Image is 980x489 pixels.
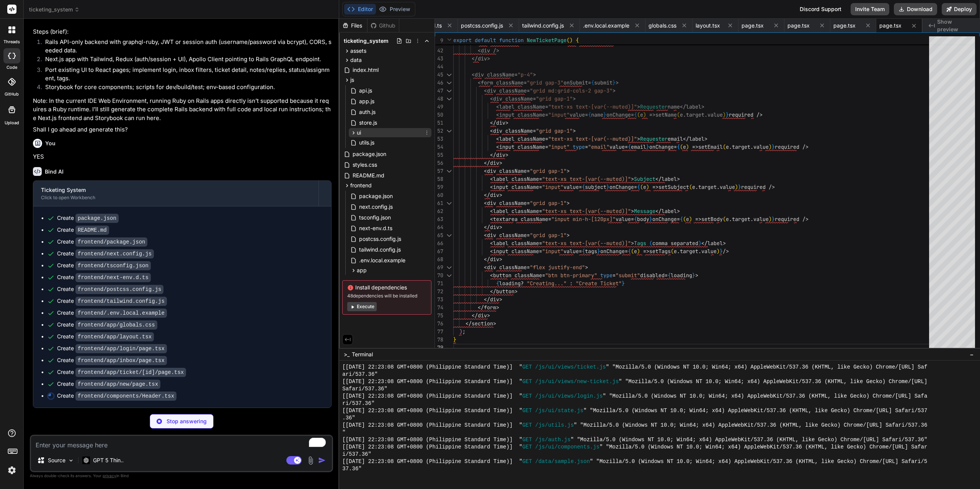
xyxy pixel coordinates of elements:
span: < [490,184,493,190]
span: = [533,95,536,102]
span: e [640,111,643,118]
span: = [545,111,548,118]
span: < [496,103,499,110]
span: store.js [358,118,378,127]
span: "p-4" [518,71,533,78]
div: Click to collapse the range. [444,167,454,175]
span: { [634,216,637,223]
span: "text-xs text-[var(--muted)]" [548,135,637,142]
span: < [496,111,499,118]
span: = [539,208,542,214]
span: postcss.config.js [461,22,503,29]
span: page.tsx [742,22,764,29]
span: </ [655,208,661,214]
span: { [591,79,594,86]
span: = [545,103,548,110]
span: < [490,127,493,134]
span: > [637,103,640,110]
div: Click to collapse the range. [444,71,454,79]
span: = [527,87,530,94]
li: Rails API-only backend with graphql-ruby, JWT or session auth (username/password via bcrypt), COR... [39,38,332,55]
p: Shall I go ahead and generate this? [33,125,332,134]
span: = [579,184,582,190]
span: e [686,216,689,223]
span: setEmail [698,143,723,150]
span: = [585,143,588,150]
span: email [668,135,683,142]
span: ticketing_system [344,37,389,45]
span: ( [567,37,570,44]
span: package.json [352,149,387,159]
span: div [496,119,505,126]
span: ( [683,216,686,223]
div: 56 [435,159,443,167]
span: label [661,208,677,214]
span: form className [481,79,524,86]
div: Click to collapse the range. [444,199,454,207]
div: Click to collapse the range. [444,87,454,95]
span: "text-xs text-[var(--muted)]" [542,175,631,182]
span: < [478,79,481,86]
span: frontend [350,182,372,189]
span: styles.css [352,160,378,169]
span: < [490,208,493,214]
span: type [573,143,585,150]
span: Subject [634,175,655,182]
span: . [750,143,753,150]
button: Download [894,3,937,15]
span: textarea className [493,216,548,223]
span: value [707,111,723,118]
span: . [717,184,720,190]
span: { [582,184,585,190]
span: < [496,135,499,142]
div: 49 [435,103,443,111]
span: < [484,200,487,206]
span: ( [677,111,680,118]
span: div [478,55,487,62]
span: ) [643,111,646,118]
span: required /> [775,143,808,150]
span: div className [487,87,527,94]
span: data [350,56,362,64]
span: = [631,216,634,223]
span: globals.css [648,22,676,29]
div: Create [57,214,119,222]
span: } [612,79,616,86]
span: ) [769,143,772,150]
span: < [490,175,493,182]
div: Click to collapse the range. [444,79,454,87]
span: < [496,143,499,150]
img: attachment [306,456,315,465]
span: input className [499,143,545,150]
span: </ [655,175,661,182]
span: Message [634,208,655,214]
span: = [674,143,677,150]
span: = [585,111,588,118]
div: 57 [435,167,443,175]
span: > [704,135,707,142]
span: > [701,103,704,110]
span: value [563,184,579,190]
span: } [646,143,649,150]
span: </ [680,103,686,110]
label: Upload [5,120,19,126]
span: package.json [358,192,394,201]
span: => [692,143,698,150]
div: 60 [435,191,443,199]
span: assets [350,47,366,55]
div: Click to collapse the range. [444,127,454,135]
span: div className [487,200,527,206]
img: icon [318,457,326,464]
span: = [514,71,518,78]
span: < [472,71,475,78]
span: > [616,79,619,86]
span: e [726,216,729,223]
span: } [606,184,609,190]
p: Steps (brief): [33,28,332,36]
span: e [680,111,683,118]
span: = [625,143,628,150]
span: < [484,87,487,94]
span: > [573,127,576,134]
span: > [567,167,570,174]
span: . [695,184,698,190]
